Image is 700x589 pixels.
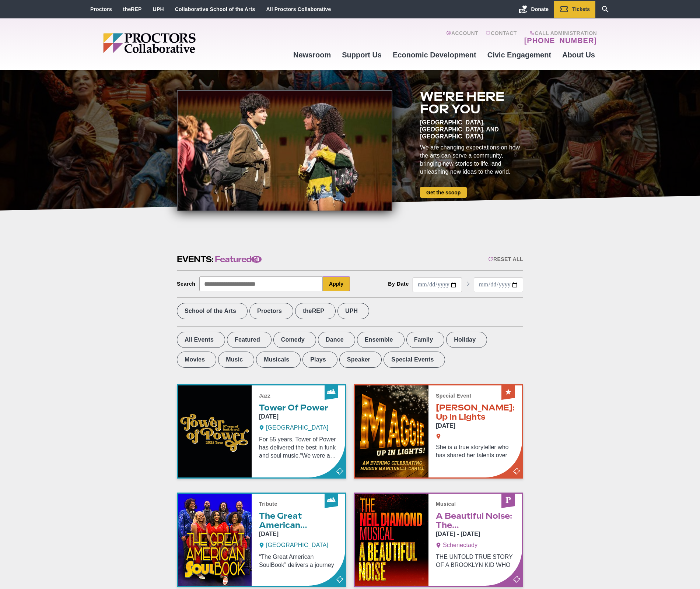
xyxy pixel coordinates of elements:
[153,6,164,12] a: UPH
[249,303,293,319] label: Proctors
[486,30,517,45] a: Contact
[302,352,337,368] label: Plays
[531,6,549,12] span: Donate
[288,45,336,65] a: Newsroom
[446,30,478,45] a: Account
[177,303,248,319] label: School of the Arts
[388,281,409,287] div: By Date
[177,281,196,287] div: Search
[177,254,262,265] h2: Events:
[103,33,252,53] img: Proctors logo
[420,90,523,115] h2: We're here for you
[595,1,615,18] a: Search
[522,30,597,36] span: Call Administration
[251,256,262,263] span: 50
[513,1,554,18] a: Donate
[227,332,272,348] label: Featured
[175,6,255,12] a: Collaborative School of the Arts
[488,256,523,262] div: Reset All
[273,332,316,348] label: Comedy
[218,352,254,368] label: Music
[256,352,301,368] label: Musicals
[357,332,405,348] label: Ensemble
[387,45,482,65] a: Economic Development
[337,303,369,319] label: UPH
[323,276,350,291] button: Apply
[406,332,445,348] label: Family
[123,6,142,12] a: theREP
[339,352,382,368] label: Speaker
[557,45,601,65] a: About Us
[295,303,336,319] label: theREP
[177,352,216,368] label: Movies
[554,1,595,18] a: Tickets
[90,6,112,12] a: Proctors
[482,45,557,65] a: Civic Engagement
[420,187,467,198] a: Get the scoop
[446,332,487,348] label: Holiday
[420,119,523,140] div: [GEOGRAPHIC_DATA], [GEOGRAPHIC_DATA], and [GEOGRAPHIC_DATA]
[420,144,523,176] div: We are changing expectations on how the arts can serve a community, bringing new stories to life,...
[215,254,262,265] span: Featured
[177,332,225,348] label: All Events
[266,6,331,12] a: All Proctors Collaborative
[572,6,590,12] span: Tickets
[336,45,387,65] a: Support Us
[384,352,445,368] label: Special Events
[318,332,355,348] label: Dance
[524,36,597,45] a: [PHONE_NUMBER]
